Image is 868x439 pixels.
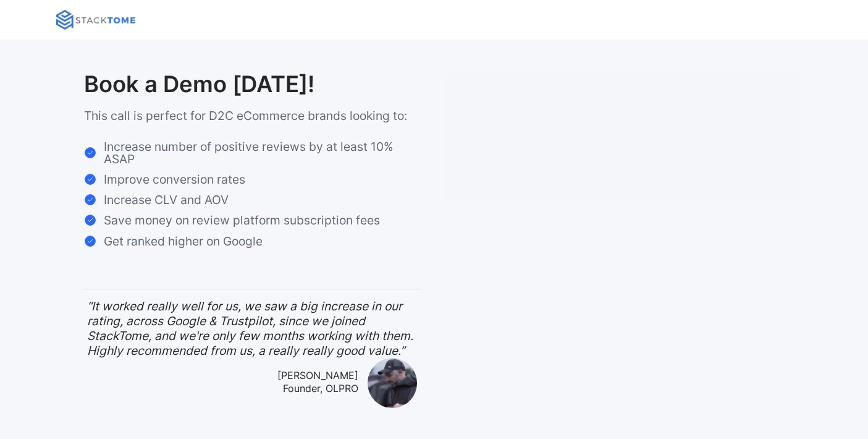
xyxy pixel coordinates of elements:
[84,109,407,122] p: This call is perfect for D2C eCommerce brands looking to:
[104,173,245,185] p: Improve conversion rates
[277,369,358,395] div: [PERSON_NAME] Founder, OLPRO
[104,214,380,226] p: Save money on review platform subscription fees
[104,194,229,206] p: Increase CLV and AOV
[84,71,314,98] h2: Book a Demo [DATE]!
[87,299,413,358] em: “It worked really well for us, we saw a big increase in our rating, across Google & Trustpilot, s...
[104,235,263,247] p: Get ranked higher on Google
[104,140,420,165] p: Increase number of positive reviews by at least 10% ASAP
